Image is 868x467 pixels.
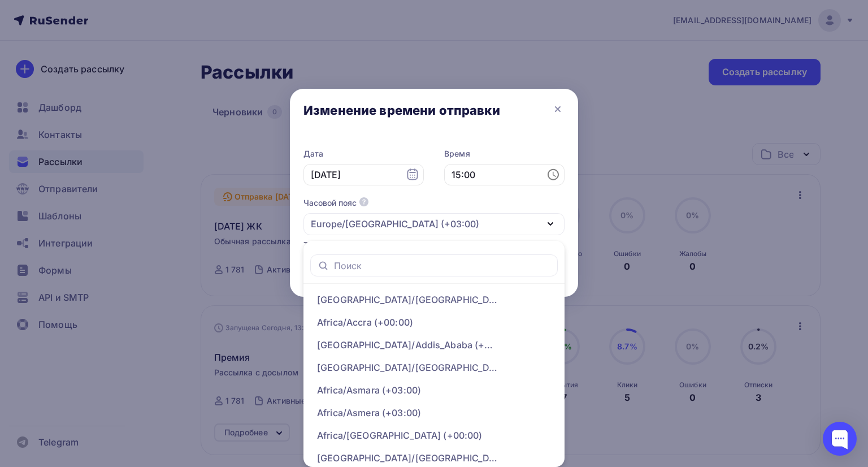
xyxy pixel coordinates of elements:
label: Время [444,148,565,159]
label: Дата [303,148,424,159]
input: Поиск [334,259,552,271]
div: Текущее время в часовом поясе: 18:41:41 [303,240,565,251]
div: Africa/Asmara (+03:00) [317,383,421,397]
div: [GEOGRAPHIC_DATA]/[GEOGRAPHIC_DATA] (+01:00) [317,451,498,465]
input: 18:41 [444,164,565,185]
div: [GEOGRAPHIC_DATA]/Addis_Ababa (+03:00) [317,338,498,352]
div: [GEOGRAPHIC_DATA]/[GEOGRAPHIC_DATA] (+00:00) [317,293,498,306]
ul: Часовой пояс Europe/[GEOGRAPHIC_DATA] (+03:00) [303,241,565,467]
div: Europe/[GEOGRAPHIC_DATA] (+03:00) [311,217,479,231]
div: [GEOGRAPHIC_DATA]/[GEOGRAPHIC_DATA] (+01:00) [317,361,498,374]
input: 06.10.2025 [303,164,424,185]
div: Часовой пояс [303,197,357,209]
div: Africa/Accra (+00:00) [317,315,413,329]
div: Изменение времени отправки [303,102,500,118]
button: Часовой пояс Europe/[GEOGRAPHIC_DATA] (+03:00) [303,197,565,235]
div: Africa/Asmera (+03:00) [317,406,421,420]
div: Africa/[GEOGRAPHIC_DATA] (+00:00) [317,429,483,442]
